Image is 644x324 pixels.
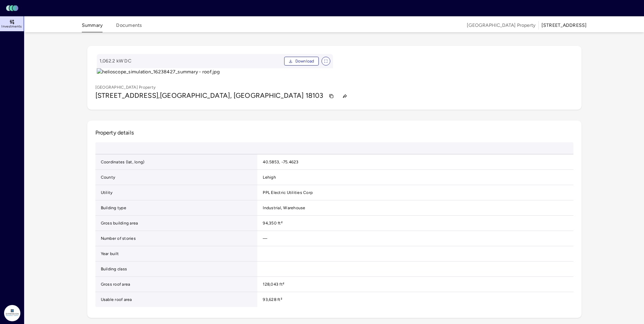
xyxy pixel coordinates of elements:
[95,200,258,216] td: Building type
[257,292,573,307] td: 93,628 ft²
[467,22,536,29] span: [GEOGRAPHIC_DATA] Property
[257,155,573,170] td: 40.5853, -75.4623
[257,170,573,185] td: Lehigh
[116,22,142,32] button: Documents
[257,185,573,200] td: PPL Electric Utilities Corp
[95,246,258,262] td: Year built
[95,155,258,170] td: Coordinates (lat, long)
[95,185,258,200] td: Utility
[95,277,258,292] td: Gross roof area
[95,91,160,100] span: [STREET_ADDRESS],
[95,231,258,246] td: Number of stories
[257,200,573,216] td: Industrial, Warehouse
[95,170,258,185] td: County
[4,305,20,321] img: Dimension Energy
[160,91,323,100] span: [GEOGRAPHIC_DATA], [GEOGRAPHIC_DATA] 18103
[321,57,330,66] button: View full size image
[95,129,573,137] h2: Property details
[95,262,258,277] td: Building class
[295,58,314,65] span: Download
[82,18,142,32] div: tabs
[1,24,22,29] span: Investments
[257,277,573,292] td: 128,043 ft²
[95,84,156,91] p: [GEOGRAPHIC_DATA] Property
[95,216,258,231] td: Gross building area
[257,216,573,231] td: 94,350 ft²
[97,68,333,76] img: helioscope_simulation_16238427_summary - roof.jpg
[284,57,319,66] button: Download PDF
[99,57,281,65] span: 1,062.2 kW DC
[95,292,258,307] td: Usable roof area
[82,22,103,32] button: Summary
[257,231,573,246] td: —
[541,22,587,29] div: [STREET_ADDRESS]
